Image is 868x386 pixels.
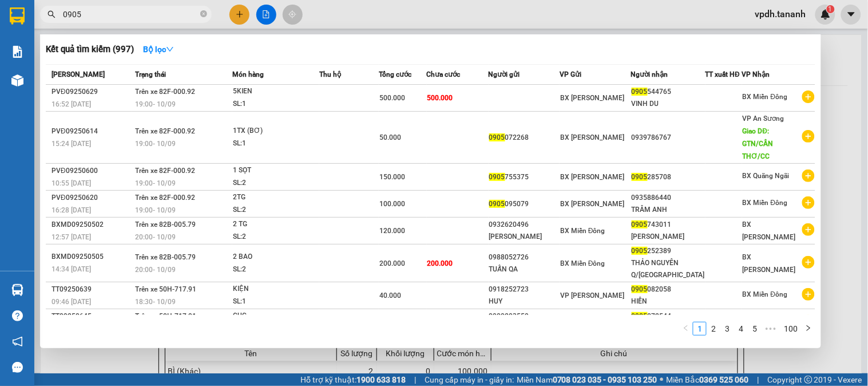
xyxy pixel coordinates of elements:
span: 0905 [632,285,648,293]
span: 15:24 [DATE] [51,140,91,148]
div: 743011 [632,219,705,231]
span: search [47,10,56,18]
li: 2 [707,322,720,336]
div: 252389 [632,245,705,257]
div: 0918252723 [489,283,559,296]
div: 0909293559 [489,310,559,322]
span: plus-circle [802,90,815,103]
li: Next 5 Pages [762,322,780,336]
a: 1 [693,322,706,335]
div: CỤC [233,310,319,322]
div: SL: 2 [233,231,319,243]
span: BX [PERSON_NAME] [743,220,796,241]
span: 20:00 - 10/09 [135,266,176,274]
div: BXMD09250502 [51,219,132,231]
div: 0932620496 [489,219,559,231]
a: 100 [780,322,801,335]
strong: Bộ lọc [143,45,174,54]
span: Món hàng [232,70,264,78]
div: HUY [489,296,559,308]
div: SL: 2 [233,263,319,276]
span: notification [12,336,23,347]
span: right [805,325,812,332]
span: Tổng cước [379,70,411,78]
span: Trên xe 82F-000.92 [135,127,195,135]
div: C TRANG [10,23,90,37]
div: 1TX (BƠ) [233,125,319,137]
li: 1 [693,322,707,336]
span: 19:00 - 10/09 [135,206,176,214]
div: [PERSON_NAME] [489,231,559,243]
a: 4 [735,322,747,335]
div: KIỆN [233,283,319,296]
div: SL: 1 [233,137,319,150]
div: 0335623079 [10,37,90,53]
span: 500.000 [427,94,453,102]
div: SL: 1 [233,98,319,111]
span: BX [PERSON_NAME] [743,253,796,274]
a: 5 [748,322,761,335]
span: close-circle [200,9,207,20]
span: Chưa cước [427,70,461,78]
span: 50.000 [379,133,401,141]
div: 072268 [489,132,559,144]
img: warehouse-icon [11,74,23,86]
div: TT09250645 [51,310,132,322]
span: 200.000 [427,259,453,267]
span: VP Gửi [560,70,581,78]
span: Người nhận [631,70,668,78]
button: Bộ lọcdown [134,40,183,58]
div: SL: 1 [233,296,319,308]
div: 0939786767 [632,132,705,144]
div: 1 SỌT [233,164,319,177]
span: 100.000 [379,200,405,208]
div: SL: 2 [233,204,319,216]
span: 19:00 - 10/09 [135,179,176,187]
span: Trên xe 50H-717.91 [135,312,196,320]
div: 0988052726 [489,251,559,263]
li: 100 [780,322,802,336]
img: logo-vxr [10,7,25,25]
span: BX Miền Đông [560,259,605,267]
div: 285708 [632,171,705,183]
div: 0358026738 [98,51,190,67]
span: 20:00 - 10/09 [135,233,176,241]
span: 0905 [489,133,505,141]
span: Nhận: [98,11,125,23]
div: BXMD09250505 [51,251,132,263]
li: Next Page [802,322,815,336]
span: 12:57 [DATE] [51,233,91,241]
span: BX Miền Đông [743,290,788,298]
div: 544765 [632,86,705,98]
span: Trên xe 82F-000.92 [135,88,195,96]
div: 0935886440 [632,192,705,204]
div: . [98,37,190,51]
div: SL: 2 [233,177,319,190]
span: BX Miền Đông [743,199,788,207]
span: Trên xe 82B-005.79 [135,220,196,229]
span: BX [PERSON_NAME] [560,173,624,181]
div: TUẤN QA [489,263,559,275]
div: 082058 [632,283,705,296]
span: Thu hộ [319,70,341,78]
input: Tìm tên, số ĐT hoặc mã đơn [63,8,198,21]
span: VP An Sương [743,115,784,123]
span: plus-circle [802,130,815,143]
span: Người gửi [489,70,520,78]
span: VP [PERSON_NAME] [560,292,624,300]
span: BX [PERSON_NAME] [560,133,624,141]
span: 0905 [632,312,648,320]
span: VP Nhận [742,70,770,78]
span: Trạng thái [135,70,166,78]
span: PHÚ GIAO [98,67,149,107]
span: 19:00 - 10/09 [135,100,176,108]
div: TRÂM ANH [632,204,705,216]
div: THẢO NGUYÊN Q/[GEOGRAPHIC_DATA] [632,257,705,281]
li: 4 [734,322,748,336]
span: 10:55 [DATE] [51,179,91,187]
span: 0905 [489,173,505,181]
span: BX [PERSON_NAME] [560,94,624,102]
a: 2 [707,322,720,335]
span: question-circle [12,310,23,321]
span: 19:00 - 10/09 [135,140,176,148]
